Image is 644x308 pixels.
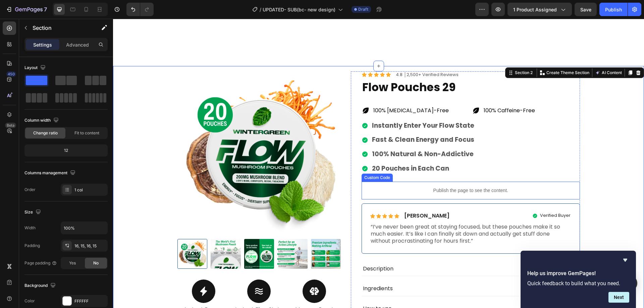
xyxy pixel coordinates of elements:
p: 100% [MEDICAL_DATA]-Free [260,88,336,96]
button: Publish [599,3,628,16]
strong: 100% Natural & Non-Addictive [259,131,361,140]
div: 1 col [74,187,106,193]
div: Width [24,225,36,231]
div: Color [24,298,35,304]
div: Publish [605,6,622,13]
p: 100% Caffeine-Free [371,88,422,96]
p: Settings [33,41,52,48]
strong: Fast & Clean Energy and Focus [259,116,361,125]
div: 12 [26,146,106,155]
p: Instant Energy [65,288,116,295]
input: Auto [61,222,107,234]
span: No [93,260,99,266]
strong: 20 Pouches in Each Can [259,145,336,154]
div: Columns management [24,169,77,178]
img: Man running by a waterfront with promotional text about Flow Pouches product benefits. [164,220,195,250]
p: Create Theme Section [433,51,476,57]
span: Save [580,7,591,12]
div: Help us improve GemPages! [527,256,629,303]
h1: Flow Pouches 29 [249,61,467,77]
h2: Help us improve GemPages! [527,269,629,278]
iframe: Design area [113,19,644,308]
p: Memory Boost [176,288,227,295]
strong: Instantly Enter Your Flow State [259,102,361,111]
span: Draft [358,6,368,12]
p: [PERSON_NAME] [291,194,336,201]
div: Undo/Redo [126,3,154,16]
div: 450 [6,71,16,77]
button: Save [575,3,597,16]
div: Section 2 [400,51,421,57]
p: Verified Buyer [427,194,458,200]
span: / [260,6,261,13]
button: AI Content [481,50,510,58]
div: Background [24,281,57,290]
div: Column width [24,116,60,125]
div: FFFFFF [74,298,106,304]
img: List of premium ingredients of Flow Pouchs with their benefits on a natural background [198,220,228,250]
button: 7 [3,3,50,16]
p: Ingredients [250,266,280,273]
button: 1 product assigned [507,3,572,16]
p: 4.8 │2,500+ Verified Reviews [283,53,345,59]
p: 7 [44,5,47,13]
div: Size [24,208,42,217]
p: Section [33,24,88,32]
p: Quick feedback to build what you need. [527,280,629,287]
span: 1 product assigned [513,6,557,13]
button: Next question [608,292,629,303]
p: “I’ve never been great at staying focused, but these pouches make it so much easier. It’s like I ... [258,205,458,226]
span: UPDATED- SUB(bc- new design) [263,6,335,13]
p: Description [250,247,280,254]
p: Instant Flow State [120,288,172,295]
div: Custom Code [250,156,278,162]
p: Publish the page to see the content. [249,168,467,175]
div: Beta [5,123,16,128]
div: Page padding [24,260,57,266]
div: Padding [24,243,40,249]
span: Fit to content [74,130,99,136]
span: Change ratio [33,130,58,136]
p: How to use [250,287,279,294]
div: Order [24,187,36,193]
span: Yes [69,260,76,266]
button: Hide survey [621,256,629,264]
div: Layout [24,63,47,72]
div: 16, 15, 16, 15 [74,243,106,249]
p: Advanced [66,41,89,48]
